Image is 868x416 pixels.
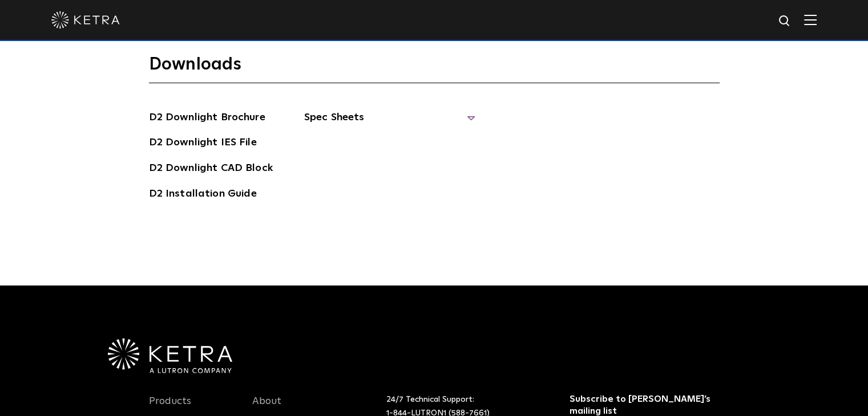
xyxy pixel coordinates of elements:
h3: Downloads [149,54,720,83]
a: D2 Downlight CAD Block [149,160,273,178]
a: D2 Downlight IES File [149,134,257,153]
a: D2 Installation Guide [149,186,257,204]
img: Hamburger%20Nav.svg [804,14,817,25]
img: ketra-logo-2019-white [51,11,120,28]
img: search icon [778,14,792,28]
a: D2 Downlight Brochure [149,109,265,128]
span: Spec Sheets [304,109,475,134]
img: Ketra-aLutronCo_White_RGB [108,338,232,374]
